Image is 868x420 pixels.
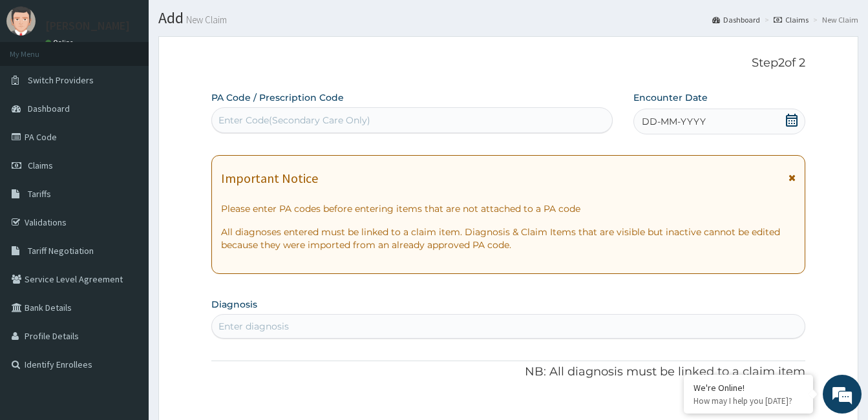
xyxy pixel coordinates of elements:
[184,15,227,25] small: New Claim
[45,20,130,32] p: [PERSON_NAME]
[212,6,243,37] div: Minimize live chat window
[211,91,344,104] label: PA Code / Prescription Code
[693,382,803,394] div: We're Online!
[28,188,51,200] span: Tariffs
[211,298,257,311] label: Diagnosis
[810,14,858,25] li: New Claim
[28,245,94,257] span: Tariff Negotiation
[6,6,36,36] img: User Image
[24,65,52,97] img: d_794563401_company_1708531726252_794563401
[67,72,217,89] div: Chat with us now
[218,320,289,333] div: Enter diagnosis
[642,115,706,128] span: DD-MM-YYYY
[28,74,94,86] span: Switch Providers
[712,14,760,25] a: Dashboard
[221,171,318,185] h1: Important Notice
[221,202,796,215] p: Please enter PA codes before entering items that are not attached to a PA code
[633,91,708,104] label: Encounter Date
[221,226,796,251] p: All diagnoses entered must be linked to a claim item. Diagnosis & Claim Items that are visible bu...
[774,14,809,25] a: Claims
[211,56,805,70] p: Step 2 of 2
[158,10,858,26] h1: Add
[45,38,76,47] a: Online
[218,114,370,127] div: Enter Code(Secondary Care Only)
[75,127,178,258] span: We're online!
[28,160,53,171] span: Claims
[28,103,70,114] span: Dashboard
[6,282,246,327] textarea: Type your message and hit 'Enter'
[693,395,803,406] p: How may I help you today?
[211,364,805,381] p: NB: All diagnosis must be linked to a claim item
